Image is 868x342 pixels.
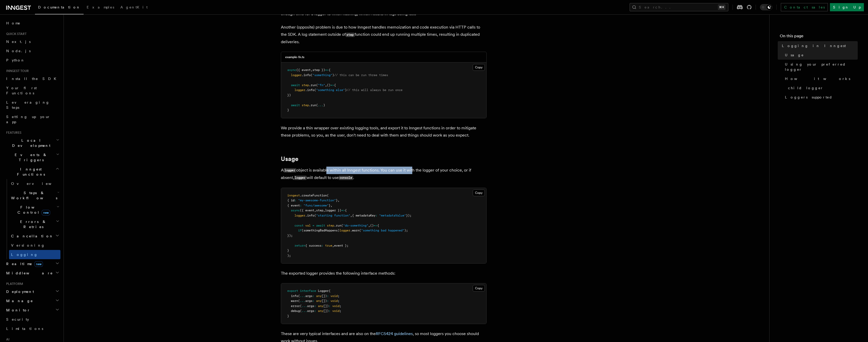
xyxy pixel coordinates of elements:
[379,214,406,217] span: "metadataValue"
[339,304,341,308] span: ;
[300,304,302,308] span: (
[783,93,858,102] a: Loggers supported
[374,224,377,227] span: =>
[329,304,330,308] span: :
[287,254,291,257] span: );
[330,294,338,298] span: void
[307,309,314,313] span: args
[4,296,60,305] button: Manage
[783,60,858,74] a: Using your preferred logger
[4,150,60,165] button: Events & Triggers
[330,83,334,87] span: =>
[316,214,350,217] span: "starting function"
[294,176,307,180] code: logger
[11,182,64,186] span: Overview
[287,249,289,252] span: }
[294,214,305,217] span: logger
[281,24,487,46] p: Another (opposite) problem is due to how Inngest handles memoization and code execution via HTTP ...
[287,289,298,293] span: export
[334,244,348,247] span: event };
[302,83,309,87] span: step
[294,199,296,202] span: :
[4,74,60,83] a: Install the SDK
[314,209,316,212] span: ,
[4,83,60,98] a: Your first Functions
[332,244,334,247] span: ,
[281,155,298,163] a: Usage
[323,103,325,107] span: )
[305,88,314,92] span: .info
[117,2,151,14] a: AgentKit
[298,229,302,232] span: if
[318,289,329,293] span: Logger
[291,294,298,298] span: info
[300,299,305,303] span: ...
[312,73,332,77] span: "something"
[120,5,148,9] span: AgentKit
[11,253,38,257] span: Logging
[291,309,300,313] span: debug
[309,103,316,107] span: .run
[312,294,314,298] span: :
[4,138,56,148] span: Local Development
[300,309,302,313] span: (
[404,229,408,232] span: );
[316,83,318,87] span: (
[4,46,60,56] a: Node.js
[9,219,56,229] span: Errors & Retries
[302,229,339,232] span: (somethingBadHappens)
[327,294,329,298] span: :
[6,86,37,95] span: Your first Functions
[783,74,858,83] a: How it works
[4,289,34,294] span: Deployment
[4,305,60,315] button: Monitor
[87,5,114,9] span: Examples
[718,5,725,10] kbd: ⌘K
[287,199,294,202] span: { id
[6,115,50,124] span: Setting up your app
[305,214,314,217] span: .info
[347,88,402,92] span: // this will always be run once
[4,19,60,28] a: Home
[350,229,359,232] span: .warn
[4,165,60,179] button: Inngest Functions
[305,294,312,298] span: args
[4,179,60,259] div: Inngest Functions
[4,271,53,276] span: Middleware
[785,76,850,81] span: How it works
[334,83,336,87] span: {
[630,3,728,11] button: Search...⌘K
[284,168,296,173] code: logger
[84,2,117,14] a: Examples
[782,43,846,48] span: Logging in Inngest
[318,309,323,313] span: any
[4,268,60,278] button: Middleware
[325,244,332,247] span: true
[332,304,339,308] span: void
[314,88,316,92] span: (
[281,270,487,277] p: The exported logger provides the following interface methods:
[830,3,864,11] a: Sign Up
[783,50,858,60] a: Usage
[316,224,325,227] span: await
[6,100,50,110] span: Leveraging Steps
[4,261,43,266] span: Realtime
[788,85,824,91] span: child logger
[321,244,323,247] span: :
[287,204,300,207] span: { event
[6,49,31,53] span: Node.js
[786,83,858,93] a: child logger
[11,243,45,247] span: Versioning
[341,224,343,227] span: (
[35,2,84,14] a: Documentation
[298,199,336,202] span: "my-awesome-function"
[327,83,330,87] span: ()
[4,298,33,303] span: Manage
[343,224,368,227] span: "do-something"
[375,214,377,217] span: :
[287,108,289,112] span: }
[341,209,345,212] span: =>
[4,308,30,313] span: Monitor
[300,204,302,207] span: :
[296,68,311,72] span: ({ event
